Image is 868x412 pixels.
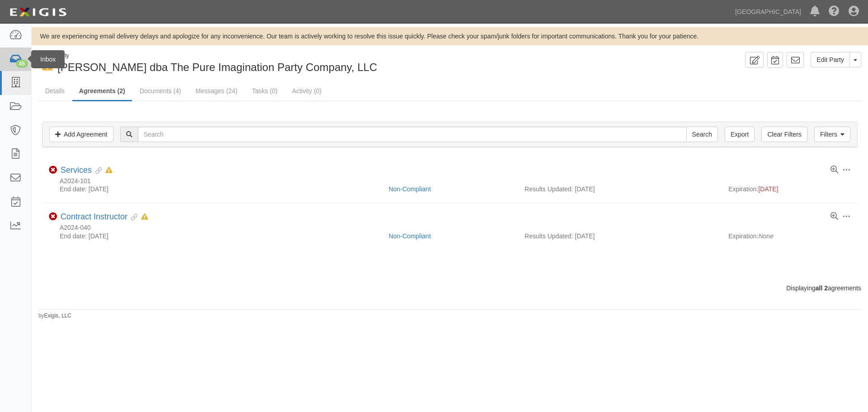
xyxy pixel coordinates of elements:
a: Filters [814,127,850,142]
div: Expiration: [728,185,851,194]
i: Help Center - Complianz [829,6,840,17]
em: None [758,232,773,240]
span: [PERSON_NAME] dba The Pure Imagination Party Company, LLC [57,61,377,73]
div: Party [57,52,377,60]
div: Patterson, Alisha dba The Pure Imagination Party Company, LLC [38,52,443,75]
i: Non-Compliant [49,166,57,174]
a: Non-Compliant [389,232,431,240]
i: In Default since 06/09/2025 [42,62,53,71]
i: Non-Compliant [49,213,57,221]
a: View results summary [830,166,838,174]
a: Exigis, LLC [44,313,71,319]
span: [DATE] [758,185,778,193]
a: Export [725,127,755,142]
a: [GEOGRAPHIC_DATA] [731,3,806,21]
div: 45 [16,60,28,68]
div: Services [61,166,113,175]
div: Results Updated: [DATE] [524,232,715,241]
input: Search [138,127,687,142]
input: Search [686,127,718,142]
img: logo-5460c22ac91f19d4615b14bd174203de0afe785f0fc80cf4dbbc73dc1793850b.png [7,4,69,20]
div: A2024-101 [49,177,851,185]
a: Documents (4) [133,82,188,100]
div: A2024-040 [49,224,851,232]
a: Non-Compliant [389,185,431,193]
div: Displaying agreements [32,284,868,293]
small: by [38,312,71,320]
i: Evidence Linked [127,214,137,221]
i: In Default as of 06/09/2025 [141,214,148,220]
b: all 2 [816,284,828,292]
div: End date: [DATE] [49,185,382,194]
a: Messages (24) [189,82,245,100]
a: Clear Filters [761,127,807,142]
a: Tasks (0) [245,82,284,100]
a: Contract Instructor [61,212,127,221]
div: Results Updated: [DATE] [524,185,715,194]
div: End date: [DATE] [49,232,382,241]
a: View results summary [830,213,838,221]
a: Add Agreement [49,127,113,142]
div: We are experiencing email delivery delays and apologize for any inconvenience. Our team is active... [32,32,868,41]
a: Services [61,166,92,175]
a: Agreements (2) [72,82,132,101]
a: Edit Party [811,52,850,67]
i: Evidence Linked [92,168,102,174]
i: In Default as of 06/09/2025 [105,167,113,174]
a: Details [38,82,71,100]
div: Contract Instructor [61,212,148,222]
div: Inbox [31,50,65,68]
div: Expiration: [728,232,851,241]
a: Activity (0) [285,82,328,100]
